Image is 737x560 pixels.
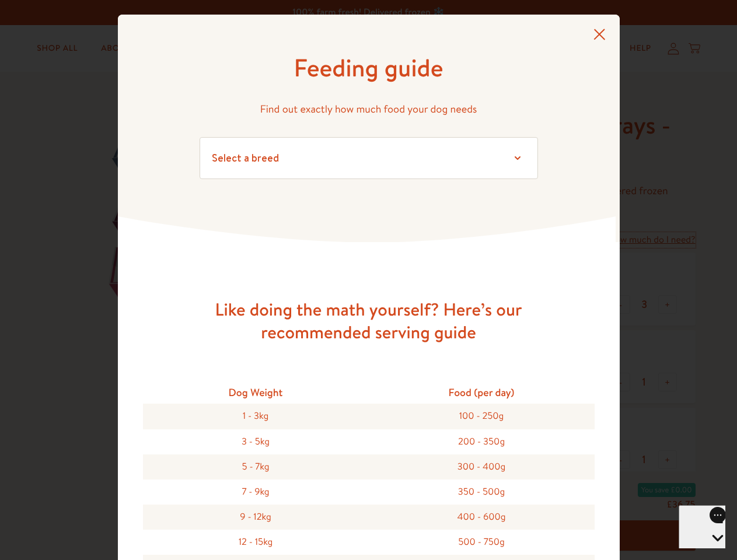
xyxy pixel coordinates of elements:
div: 300 - 400g [369,454,595,480]
div: 100 - 250g [369,404,595,429]
div: 200 - 350g [369,429,595,454]
h3: Like doing the math yourself? Here’s our recommended serving guide [182,298,556,344]
div: 12 - 15kg [143,530,369,555]
div: 500 - 750g [369,530,595,555]
div: 1 - 3kg [143,404,369,429]
h1: Feeding guide [200,52,538,84]
p: Find out exactly how much food your dog needs [200,100,538,118]
div: 350 - 500g [369,480,595,505]
div: 7 - 9kg [143,480,369,505]
div: 9 - 12kg [143,505,369,530]
div: 400 - 600g [369,505,595,530]
div: Food (per day) [369,381,595,404]
iframe: Gorgias live chat messenger [679,505,725,548]
div: 3 - 5kg [143,429,369,454]
div: 5 - 7kg [143,454,369,480]
div: Dog Weight [143,381,369,404]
